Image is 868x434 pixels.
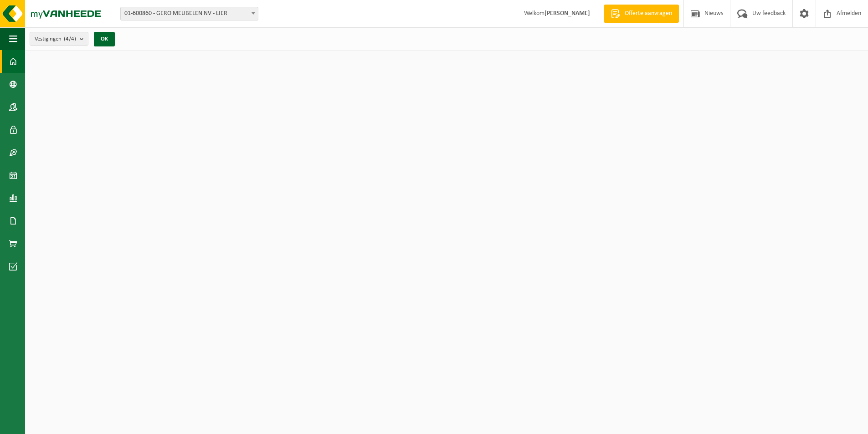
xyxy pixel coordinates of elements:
count: (4/4) [64,36,76,42]
span: Vestigingen [35,32,76,46]
span: 01-600860 - GERO MEUBELEN NV - LIER [121,7,258,20]
a: Offerte aanvragen [604,5,679,23]
strong: [PERSON_NAME] [544,10,590,17]
span: Offerte aanvragen [622,9,674,18]
button: Vestigingen(4/4) [30,32,88,46]
span: 01-600860 - GERO MEUBELEN NV - LIER [120,7,258,20]
button: OK [94,32,115,46]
